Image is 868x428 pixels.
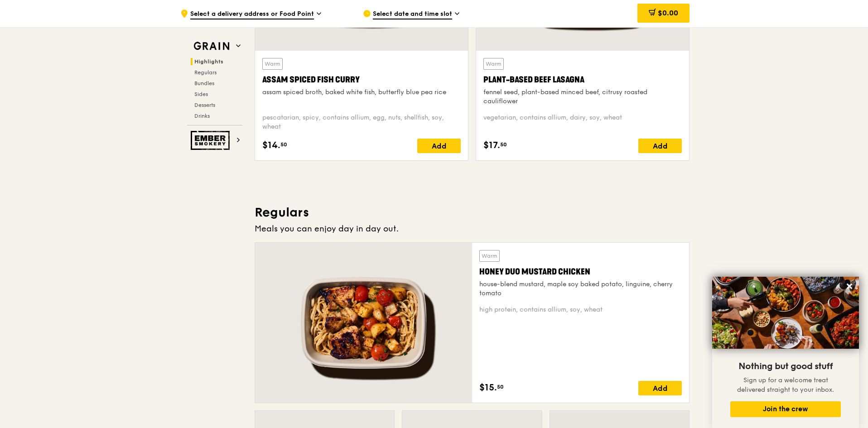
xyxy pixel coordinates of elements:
div: fennel seed, plant-based minced beef, citrusy roasted cauliflower [483,88,682,106]
span: $17. [483,139,500,152]
div: pescatarian, spicy, contains allium, egg, nuts, shellfish, soy, wheat [262,113,461,131]
h3: Regulars [255,204,690,221]
span: 50 [497,383,504,390]
button: Join the crew [730,401,841,417]
span: Select date and time slot [373,10,452,19]
div: Warm [262,58,283,70]
img: Ember Smokery web logo [191,131,232,150]
img: Grain web logo [191,38,232,54]
img: DSC07876-Edit02-Large.jpeg [712,277,859,349]
div: Honey Duo Mustard Chicken [479,265,682,278]
span: $0.00 [658,9,678,17]
div: Assam Spiced Fish Curry [262,73,461,86]
span: Highlights [194,58,223,65]
span: Regulars [194,69,217,76]
div: vegetarian, contains allium, dairy, soy, wheat [483,113,682,131]
span: Select a delivery address or Food Point [190,10,314,19]
span: Sign up for a welcome treat delivered straight to your inbox. [737,376,834,394]
span: $15. [479,381,497,394]
span: Drinks [194,113,210,119]
span: Bundles [194,80,214,87]
span: Desserts [194,102,215,108]
span: $14. [262,139,280,152]
div: assam spiced broth, baked white fish, butterfly blue pea rice [262,88,461,97]
div: Warm [479,250,500,262]
div: high protein, contains allium, soy, wheat [479,305,682,314]
div: Add [417,139,461,153]
div: Add [638,381,682,395]
div: Warm [483,58,504,70]
span: 50 [280,141,287,148]
div: Meals you can enjoy day in day out. [255,222,690,235]
div: Plant-Based Beef Lasagna [483,73,682,86]
button: Close [842,279,857,293]
span: Nothing but good stuff [738,361,833,372]
div: house-blend mustard, maple soy baked potato, linguine, cherry tomato [479,280,682,298]
div: Add [638,139,682,153]
span: Sides [194,91,208,97]
span: 50 [500,141,507,148]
